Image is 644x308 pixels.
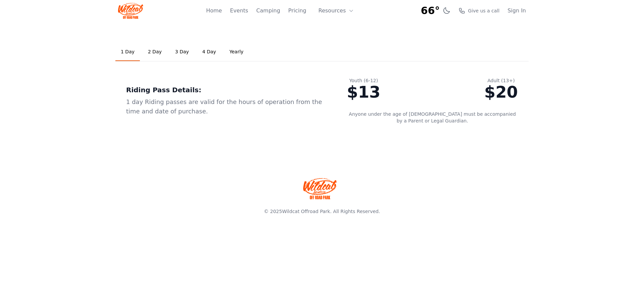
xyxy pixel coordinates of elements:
span: 66° [421,5,440,17]
a: Camping [256,7,280,15]
button: Resources [314,4,358,17]
div: $20 [484,84,518,100]
a: Sign In [507,7,526,15]
span: © 2025 . All Rights Reserved. [264,209,380,214]
a: Pricing [288,7,306,15]
p: Anyone under the age of [DEMOGRAPHIC_DATA] must be accompanied by a Parent or Legal Guardian. [347,111,518,124]
a: 3 Day [170,43,194,61]
a: Give us a call [459,7,499,14]
a: Wildcat Offroad Park [282,209,330,214]
div: Riding Pass Details: [126,85,325,95]
div: $13 [347,84,380,100]
span: Give us a call [468,7,499,14]
div: 1 day Riding passes are valid for the hours of operation from the time and date of purchase. [126,97,325,116]
img: Wildcat Offroad park [303,178,337,199]
div: Adult (13+) [484,77,518,84]
img: Wildcat Logo [118,3,143,19]
a: 4 Day [197,43,221,61]
div: Youth (6-12) [347,77,380,84]
a: 2 Day [143,43,167,61]
a: Events [230,7,248,15]
a: Home [206,7,222,15]
a: 1 Day [115,43,140,61]
a: Yearly [224,43,249,61]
